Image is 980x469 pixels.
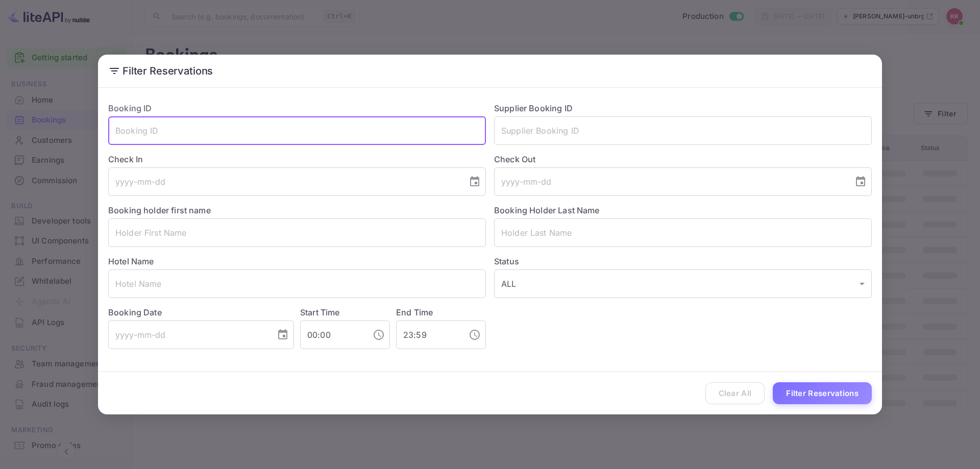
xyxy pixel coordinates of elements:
[494,205,600,215] label: Booking Holder Last Name
[464,171,485,192] button: Choose date
[108,167,460,196] input: yyyy-mm-dd
[494,103,573,113] label: Supplier Booking ID
[494,269,872,298] div: ALL
[108,103,152,113] label: Booking ID
[108,218,486,247] input: Holder First Name
[494,153,872,165] label: Check Out
[108,205,211,215] label: Booking holder first name
[108,153,486,165] label: Check In
[494,255,872,267] label: Status
[108,306,294,318] label: Booking Date
[108,269,486,298] input: Hotel Name
[850,171,871,192] button: Choose date
[98,55,882,87] h2: Filter Reservations
[108,256,154,266] label: Hotel Name
[396,320,460,349] input: hh:mm
[369,325,389,345] button: Choose time, selected time is 12:00 AM
[108,116,486,145] input: Booking ID
[494,218,872,247] input: Holder Last Name
[108,320,268,349] input: yyyy-mm-dd
[396,307,433,317] label: End Time
[273,325,293,345] button: Choose date
[494,167,846,196] input: yyyy-mm-dd
[300,307,340,317] label: Start Time
[494,116,872,145] input: Supplier Booking ID
[773,382,872,404] button: Filter Reservations
[464,325,485,345] button: Choose time, selected time is 11:59 PM
[300,320,364,349] input: hh:mm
